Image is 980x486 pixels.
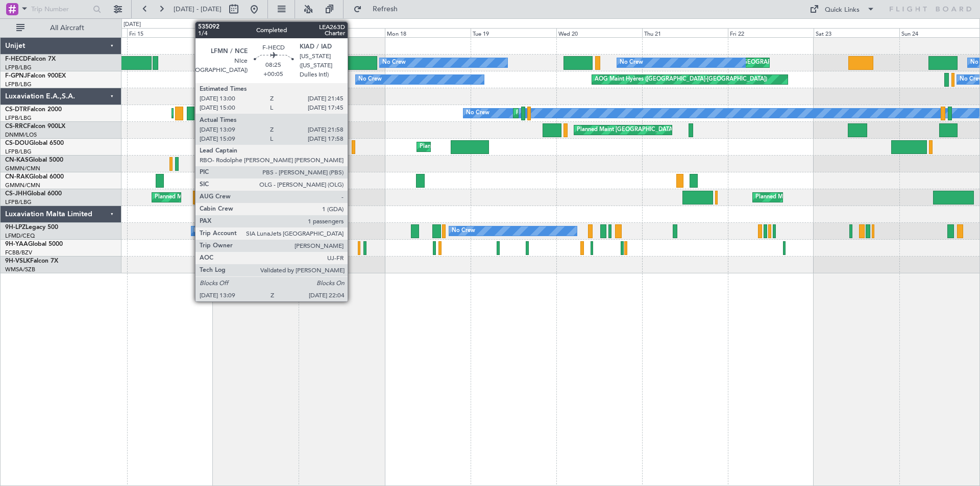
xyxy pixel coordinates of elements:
[5,56,56,62] a: F-HECDFalcon 7X
[5,224,26,231] span: 9H-LPZ
[5,64,32,71] a: LFPB/LBG
[825,5,860,15] div: Quick Links
[5,241,63,247] a: 9H-YAAGlobal 5000
[5,107,27,113] span: CS-DTR
[755,190,916,205] div: Planned Maint [GEOGRAPHIC_DATA] ([GEOGRAPHIC_DATA])
[5,191,27,197] span: CS-JHH
[5,182,40,189] a: GMMN/CMN
[31,2,90,17] input: Trip Number
[5,165,40,172] a: GMMN/CMN
[5,157,29,163] span: CN-KAS
[5,157,63,163] a: CN-KASGlobal 5000
[642,28,728,37] div: Thu 21
[299,28,384,37] div: Sun 17
[5,198,32,206] a: LFPB/LBG
[27,24,108,32] span: All Aircraft
[174,5,222,14] span: [DATE] - [DATE]
[5,174,64,180] a: CN-RAKGlobal 6000
[420,139,580,155] div: Planned Maint [GEOGRAPHIC_DATA] ([GEOGRAPHIC_DATA])
[5,174,29,180] span: CN-RAK
[5,258,30,264] span: 9H-VSLK
[620,55,643,70] div: No Crew
[5,258,58,264] a: 9H-VSLKFalcon 7X
[814,28,899,37] div: Sat 23
[804,1,880,17] button: Quick Links
[382,55,406,70] div: No Crew
[5,114,32,122] a: LFPB/LBG
[5,148,32,156] a: LFPB/LBG
[385,28,471,37] div: Mon 18
[728,28,814,37] div: Fri 22
[5,107,62,113] a: CS-DTRFalcon 2000
[556,28,642,37] div: Wed 20
[5,232,35,240] a: LFMD/CEQ
[5,224,58,231] a: 9H-LPZLegacy 500
[5,241,28,247] span: 9H-YAA
[5,73,66,79] a: F-GPNJFalcon 900EX
[595,72,767,87] div: AOG Maint Hyères ([GEOGRAPHIC_DATA]-[GEOGRAPHIC_DATA])
[5,73,27,79] span: F-GPNJ
[516,106,568,121] div: Planned Maint Sofia
[5,140,29,146] span: CS-DOU
[577,122,738,138] div: Planned Maint [GEOGRAPHIC_DATA] ([GEOGRAPHIC_DATA])
[194,223,217,239] div: No Crew
[11,20,111,36] button: All Aircraft
[349,1,410,17] button: Refresh
[5,123,27,130] span: CS-RRC
[466,106,489,121] div: No Crew
[5,266,35,273] a: WMSA/SZB
[213,28,299,37] div: Sat 16
[5,140,64,146] a: CS-DOUGlobal 6500
[5,56,28,62] span: F-HECD
[5,191,62,197] a: CS-JHHGlobal 6000
[127,28,213,37] div: Fri 15
[452,223,475,239] div: No Crew
[5,131,37,139] a: DNMM/LOS
[5,81,32,88] a: LFPB/LBG
[155,190,315,205] div: Planned Maint [GEOGRAPHIC_DATA] ([GEOGRAPHIC_DATA])
[124,20,141,29] div: [DATE]
[5,123,65,130] a: CS-RRCFalcon 900LX
[364,6,407,13] span: Refresh
[358,72,382,87] div: No Crew
[471,28,556,37] div: Tue 19
[5,249,32,257] a: FCBB/BZV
